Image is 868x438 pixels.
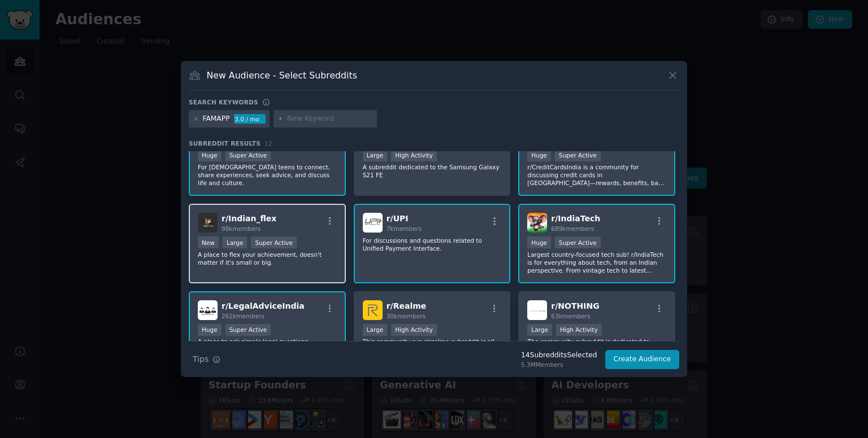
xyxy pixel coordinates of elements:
[189,139,261,147] span: Subreddit Results
[556,324,602,336] div: High Activity
[363,300,383,320] img: Realme
[387,313,426,319] span: 30k members
[363,163,502,179] p: A subreddit dedicated to the Samsung Galaxy S21 FE
[198,150,222,161] div: Huge
[225,324,271,336] div: Super Active
[251,236,297,248] div: Super Active
[222,225,261,232] span: 98k members
[391,324,437,336] div: High Activity
[551,214,600,223] span: r/ IndiaTech
[551,225,594,232] span: 689k members
[363,236,502,252] p: For discussions and questions related to Unified Payment Interface.
[223,236,248,248] div: Large
[521,361,597,369] div: 5.3M Members
[527,324,552,336] div: Large
[225,150,271,161] div: Super Active
[363,338,502,361] p: This community-run r/realme subreddit is all about the discussion on Realme smartphones and IoT p...
[527,213,547,233] img: IndiaTech
[222,214,276,223] span: r/ Indian_flex
[198,324,222,336] div: Huge
[363,213,383,233] img: UPI
[527,150,551,161] div: Huge
[234,114,266,124] div: 3.0 / mo
[387,214,409,223] span: r/ UPI
[555,236,601,248] div: Super Active
[527,236,551,248] div: Huge
[203,114,230,124] div: FAMAPP
[264,140,272,147] span: 12
[189,349,224,369] button: Tips
[189,98,258,106] h3: Search keywords
[207,69,357,81] h3: New Audience - Select Subreddits
[521,351,597,361] div: 14 Subreddit s Selected
[198,163,337,187] p: For [DEMOGRAPHIC_DATA] teens to connect, share experiences, seek advice, and discuss life and cul...
[198,236,219,248] div: New
[193,353,209,365] span: Tips
[198,213,218,233] img: Indian_flex
[387,301,427,310] span: r/ Realme
[555,150,601,161] div: Super Active
[387,225,422,232] span: 7k members
[198,300,218,320] img: LegalAdviceIndia
[222,301,305,310] span: r/ LegalAdviceIndia
[527,300,547,320] img: NOTHING
[527,251,666,274] p: Largest country-focused tech sub! r/IndiaTech is for everything about tech, from an Indian perspe...
[551,301,599,310] span: r/ NOTHING
[363,150,388,161] div: Large
[551,313,590,319] span: 63k members
[391,150,437,161] div: High Activity
[527,163,666,187] p: r/CreditCardsIndia is a community for discussing credit cards in [GEOGRAPHIC_DATA]—rewards, benef...
[198,251,337,266] p: A place to flex your achievement, doesn't matter if it's small or big.
[222,313,264,319] span: 262k members
[605,350,680,369] button: Create Audience
[527,338,666,361] p: The community subreddit is dedicated to Nothing & CMF, consumer technology companies founded by [...
[287,114,373,124] input: New Keyword
[198,338,337,361] p: A place to ask simple legal questions pertaining to [GEOGRAPHIC_DATA]. Advice here is for informa...
[363,324,388,336] div: Large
